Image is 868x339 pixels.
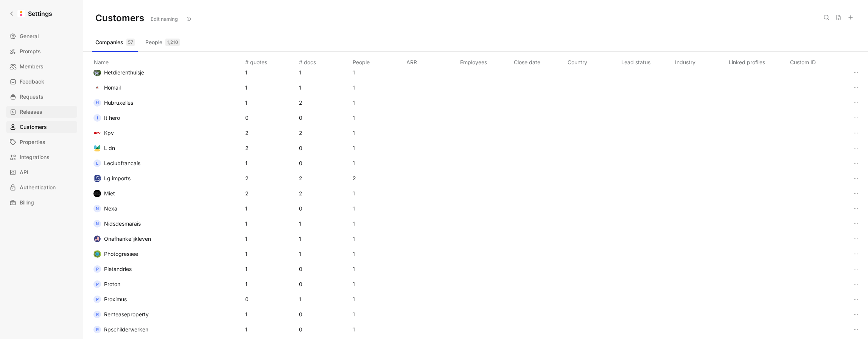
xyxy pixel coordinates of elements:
[351,307,405,322] td: 1
[104,190,115,197] span: Miet
[6,60,77,73] a: Members
[104,115,120,121] span: It hero
[351,141,405,156] td: 1
[6,45,77,57] a: Prompts
[20,107,42,116] span: Releases
[104,251,138,257] span: Photogressee
[351,156,405,171] td: 1
[93,311,101,318] div: R
[20,138,45,147] span: Properties
[244,216,297,231] td: 1
[244,80,297,95] td: 1
[297,246,351,262] td: 1
[6,76,77,88] a: Feedback
[93,159,101,167] div: L
[297,110,351,125] td: 0
[789,52,850,70] th: Custom ID
[93,296,101,303] div: P
[297,80,351,95] td: 1
[91,67,147,79] button: logoHetdierenthuisje
[244,141,297,156] td: 2
[244,201,297,216] td: 1
[91,278,123,290] button: PProton
[20,198,34,207] span: Billing
[93,265,101,273] div: P
[6,121,77,133] a: Customers
[104,266,132,272] span: Pietandries
[297,322,351,337] td: 0
[91,127,117,139] button: logoKpv
[104,99,133,106] span: Hubruxelles
[95,12,144,23] h1: Customers
[93,69,101,76] img: logo
[91,142,118,154] button: logoL dn
[93,280,101,288] div: P
[20,183,56,192] span: Authentication
[297,141,351,156] td: 0
[104,175,131,181] span: Lg imports
[351,201,405,216] td: 1
[104,235,151,242] span: Onafhankelijkleven
[6,30,77,42] a: General
[20,77,44,86] span: Feedback
[297,125,351,141] td: 2
[244,262,297,277] td: 1
[351,292,405,307] td: 1
[6,91,77,103] a: Requests
[20,153,50,162] span: Integrations
[104,84,121,91] span: Homail
[20,62,44,71] span: Members
[244,95,297,110] td: 1
[351,125,405,141] td: 1
[351,80,405,95] td: 1
[91,82,123,94] button: logoHomail
[244,307,297,322] td: 1
[93,205,101,212] div: N
[93,84,101,91] img: logo
[91,263,134,275] button: PPietandries
[405,52,459,70] th: ARR
[351,322,405,337] td: 1
[142,36,183,48] button: People
[93,129,101,137] img: logo
[674,52,727,70] th: Industry
[244,246,297,262] td: 1
[351,262,405,277] td: 1
[104,311,149,317] span: Renteaseproperty
[351,65,405,80] td: 1
[244,277,297,292] td: 1
[351,171,405,186] td: 2
[244,156,297,171] td: 1
[126,39,135,46] div: 57
[104,130,114,136] span: Kpv
[244,186,297,201] td: 2
[91,97,136,109] button: HHubruxelles
[297,307,351,322] td: 0
[351,95,405,110] td: 1
[297,262,351,277] td: 0
[91,203,120,215] button: NNexa
[6,197,77,209] a: Billing
[93,144,101,152] img: logo
[91,157,143,169] button: LLeclubfrancais
[91,112,123,124] button: IIt hero
[91,308,151,320] button: RRenteaseproperty
[351,231,405,246] td: 1
[28,9,52,18] h1: Settings
[92,36,138,48] button: Companies
[459,52,512,70] th: Employees
[104,205,117,212] span: Nexa
[351,186,405,201] td: 1
[6,6,55,21] a: Settings
[512,52,566,70] th: Close date
[93,326,101,333] div: R
[351,110,405,125] td: 1
[104,145,115,151] span: L dn
[727,52,789,70] th: Linked profiles
[351,52,405,70] th: People
[244,110,297,125] td: 0
[20,122,47,132] span: Customers
[93,190,101,197] img: logo
[91,187,118,200] button: logoMiet
[91,59,112,65] span: Name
